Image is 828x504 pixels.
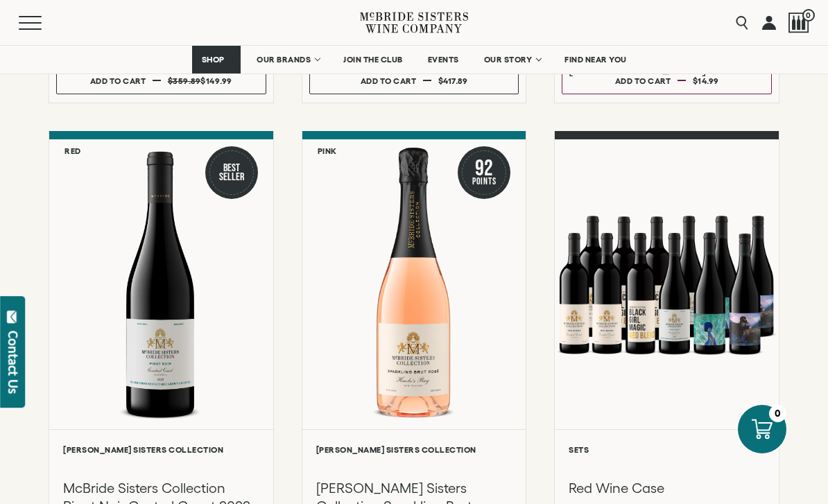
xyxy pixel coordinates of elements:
[200,76,232,85] span: $149.99
[318,146,337,155] h6: Pink
[90,71,146,91] div: Add to cart
[562,67,772,94] button: Add to cart $14.99
[361,71,417,91] div: Add to cart
[615,71,671,91] div: Add to cart
[475,46,549,73] a: OUR STORY
[343,55,403,64] span: JOIN THE CLUB
[769,405,786,422] div: 0
[802,9,815,21] span: 0
[19,16,69,30] button: Mobile Menu Trigger
[569,479,765,497] h3: Red Wine Case
[316,445,512,454] h6: [PERSON_NAME] Sisters Collection
[569,445,765,454] h6: Sets
[192,46,241,73] a: SHOP
[484,55,533,64] span: OUR STORY
[201,55,225,64] span: SHOP
[419,46,468,73] a: EVENTS
[56,67,266,94] button: Add to cart $359.89 $149.99
[564,55,627,64] span: FIND NEAR YOU
[168,76,201,85] s: $359.89
[555,46,636,73] a: FIND NEAR YOU
[309,67,519,94] button: Add to cart $417.89
[64,146,81,155] h6: Red
[693,76,719,85] span: $14.99
[63,445,259,454] h6: [PERSON_NAME] Sisters Collection
[257,55,311,64] span: OUR BRANDS
[438,76,468,85] span: $417.89
[428,55,459,64] span: EVENTS
[248,46,327,73] a: OUR BRANDS
[6,331,20,394] div: Contact Us
[334,46,412,73] a: JOIN THE CLUB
